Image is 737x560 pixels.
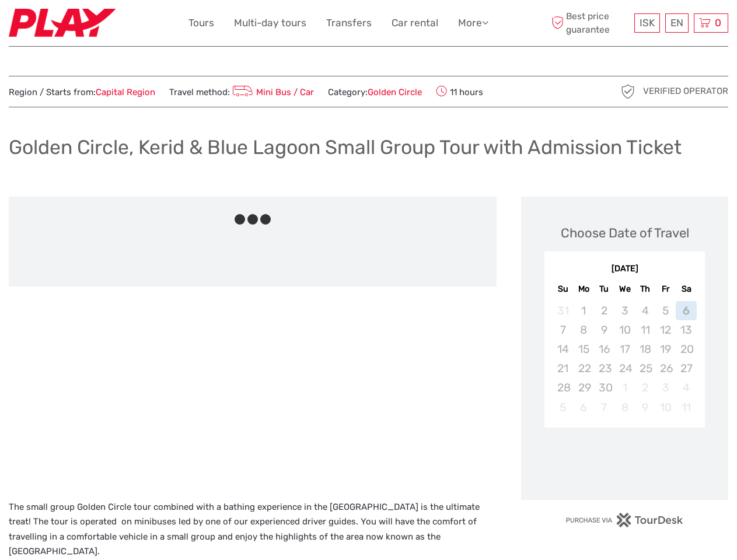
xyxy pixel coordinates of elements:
div: Not available Friday, October 3rd, 2025 [655,378,676,397]
div: Not available Monday, September 22nd, 2025 [574,359,594,378]
a: Car rental [392,15,438,32]
div: Not available Monday, September 29th, 2025 [574,378,594,397]
div: Not available Saturday, October 11th, 2025 [676,398,696,417]
div: Not available Sunday, September 14th, 2025 [553,339,573,359]
a: Tours [188,15,214,32]
div: Not available Sunday, September 7th, 2025 [553,320,573,339]
div: Not available Thursday, September 25th, 2025 [635,359,655,378]
a: Transfers [326,15,372,32]
div: Not available Friday, September 19th, 2025 [655,339,676,359]
a: Mini Bus / Car [230,87,314,97]
div: Choose Date of Travel [561,224,689,242]
div: Not available Monday, September 15th, 2025 [574,339,594,359]
div: Fr [655,281,676,297]
div: Not available Tuesday, September 2nd, 2025 [594,301,614,320]
div: Not available Sunday, September 28th, 2025 [553,378,573,397]
img: verified_operator_grey_128.png [619,82,637,101]
span: ISK [640,17,655,29]
div: Loading... [621,458,628,466]
div: Mo [574,281,594,297]
div: EN [665,13,689,33]
div: [DATE] [544,263,705,275]
h1: Golden Circle, Kerid & Blue Lagoon Small Group Tour with Admission Ticket [9,135,682,159]
div: Not available Friday, September 5th, 2025 [655,301,676,320]
img: PurchaseViaTourDesk.png [565,513,684,527]
div: Not available Saturday, September 27th, 2025 [676,359,696,378]
div: Not available Tuesday, September 30th, 2025 [594,378,614,397]
div: Not available Saturday, September 20th, 2025 [676,339,696,359]
span: Region / Starts from: [9,86,155,99]
img: Fly Play [9,9,116,37]
div: We [614,281,635,297]
a: Golden Circle [368,87,422,97]
div: Not available Thursday, October 2nd, 2025 [635,378,655,397]
div: Not available Tuesday, September 23rd, 2025 [594,359,614,378]
span: 11 hours [436,83,483,100]
div: Not available Saturday, September 13th, 2025 [676,320,696,339]
div: Not available Saturday, September 6th, 2025 [676,301,696,320]
div: Not available Thursday, September 4th, 2025 [635,301,655,320]
div: Su [553,281,573,297]
div: Tu [594,281,614,297]
div: Not available Thursday, October 9th, 2025 [635,398,655,417]
div: Not available Wednesday, September 3rd, 2025 [614,301,635,320]
div: Th [635,281,655,297]
div: Not available Sunday, August 31st, 2025 [553,301,573,320]
span: Best price guarantee [549,10,631,36]
div: Not available Monday, September 1st, 2025 [574,301,594,320]
p: The small group Golden Circle tour combined with a bathing experience in the [GEOGRAPHIC_DATA] is... [9,500,497,559]
a: Multi-day tours [234,15,306,32]
div: Sa [676,281,696,297]
div: Not available Friday, September 26th, 2025 [655,359,676,378]
div: Not available Wednesday, October 1st, 2025 [614,378,635,397]
div: Not available Friday, September 12th, 2025 [655,320,676,339]
a: More [458,15,488,32]
div: month 2025-09 [548,301,701,417]
div: Not available Monday, September 8th, 2025 [574,320,594,339]
span: 0 [713,17,723,29]
div: Not available Sunday, October 5th, 2025 [553,398,573,417]
div: Not available Wednesday, September 17th, 2025 [614,339,635,359]
div: Not available Saturday, October 4th, 2025 [676,378,696,397]
div: Not available Wednesday, September 24th, 2025 [614,359,635,378]
div: Not available Tuesday, September 16th, 2025 [594,339,614,359]
div: Not available Wednesday, September 10th, 2025 [614,320,635,339]
div: Not available Thursday, September 11th, 2025 [635,320,655,339]
span: Travel method: [169,83,314,100]
div: Not available Monday, October 6th, 2025 [574,398,594,417]
span: Verified Operator [643,85,728,97]
div: Not available Wednesday, October 8th, 2025 [614,398,635,417]
div: Not available Tuesday, October 7th, 2025 [594,398,614,417]
div: Not available Thursday, September 18th, 2025 [635,339,655,359]
a: Capital Region [96,87,155,97]
div: Not available Tuesday, September 9th, 2025 [594,320,614,339]
div: Not available Sunday, September 21st, 2025 [553,359,573,378]
span: Category: [328,86,422,99]
div: Not available Friday, October 10th, 2025 [655,398,676,417]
